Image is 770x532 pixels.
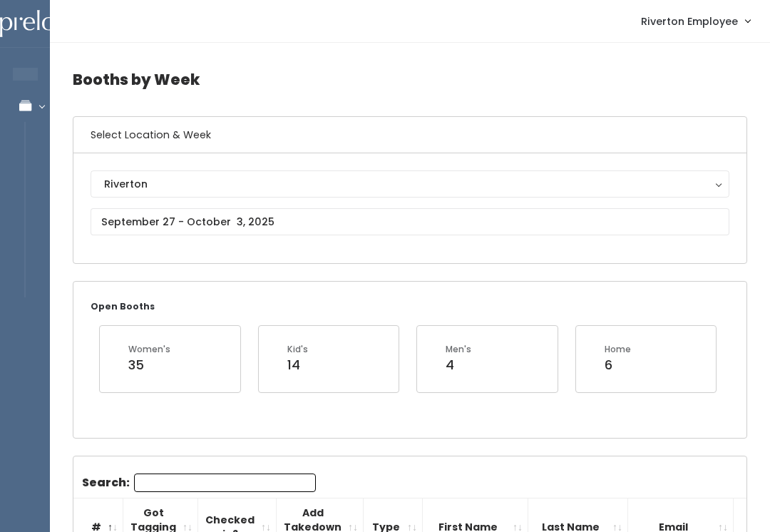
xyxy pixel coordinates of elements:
div: Men's [446,343,471,356]
div: Kid's [287,343,308,356]
h4: Booths by Week [73,60,747,99]
a: Riverton Employee [627,6,764,36]
div: 14 [287,356,308,374]
div: 4 [446,356,471,374]
div: 35 [128,356,170,374]
button: Riverton [91,170,729,198]
div: Women's [128,343,170,356]
div: Home [605,343,631,356]
div: Riverton [104,176,716,192]
label: Search: [82,474,316,492]
input: September 27 - October 3, 2025 [91,208,729,235]
span: Riverton Employee [641,14,738,29]
h6: Select Location & Week [73,117,746,153]
small: Open Booths [91,300,155,312]
div: 6 [605,356,631,374]
input: Search: [134,474,316,492]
